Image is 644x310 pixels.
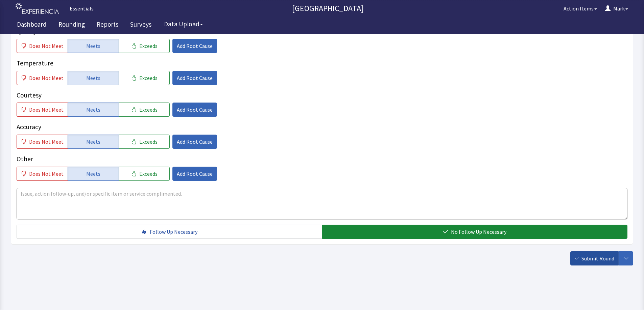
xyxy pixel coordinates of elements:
[29,74,64,82] span: Does Not Meet
[119,135,170,149] button: Exceeds
[17,167,68,181] button: Does Not Meet
[16,3,59,14] img: experiencia_logo.png
[86,74,100,82] span: Meets
[68,167,119,181] button: Meets
[86,170,100,178] span: Meets
[29,106,64,114] span: Does Not Meet
[172,135,217,149] button: Add Root Cause
[17,154,627,164] p: Other
[581,254,614,262] span: Submit Round
[17,71,68,85] button: Does Not Meet
[139,170,158,178] span: Exceeds
[17,135,68,149] button: Does Not Meet
[86,42,100,50] span: Meets
[29,42,64,50] span: Does Not Meet
[12,17,52,34] a: Dashboard
[177,170,213,178] span: Add Root Cause
[139,106,158,114] span: Exceeds
[96,3,559,14] p: [GEOGRAPHIC_DATA]
[68,71,119,85] button: Meets
[68,39,119,53] button: Meets
[601,2,632,15] button: Mark
[17,90,627,100] p: Courtesy
[160,18,207,30] button: Data Upload
[119,103,170,117] button: Exceeds
[119,71,170,85] button: Exceeds
[17,39,68,53] button: Does Not Meet
[68,103,119,117] button: Meets
[177,138,213,146] span: Add Root Cause
[139,42,158,50] span: Exceeds
[139,138,158,146] span: Exceeds
[172,39,217,53] button: Add Root Cause
[177,42,213,50] span: Add Root Cause
[150,228,197,236] span: Follow Up Necessary
[172,167,217,181] button: Add Root Cause
[172,71,217,85] button: Add Root Cause
[17,122,627,132] p: Accuracy
[177,106,213,114] span: Add Root Cause
[17,103,68,117] button: Does Not Meet
[322,225,628,239] button: No Follow Up Necessary
[86,106,100,114] span: Meets
[92,17,123,34] a: Reports
[17,225,322,239] button: Follow Up Necessary
[559,2,601,15] button: Action Items
[451,228,506,236] span: No Follow Up Necessary
[68,135,119,149] button: Meets
[177,74,213,82] span: Add Root Cause
[66,4,94,12] div: Essentials
[570,251,619,265] button: Submit Round
[86,138,100,146] span: Meets
[119,167,170,181] button: Exceeds
[125,17,157,34] a: Surveys
[172,103,217,117] button: Add Root Cause
[53,17,90,34] a: Rounding
[119,39,170,53] button: Exceeds
[29,170,64,178] span: Does Not Meet
[29,138,64,146] span: Does Not Meet
[17,58,627,68] p: Temperature
[139,74,158,82] span: Exceeds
